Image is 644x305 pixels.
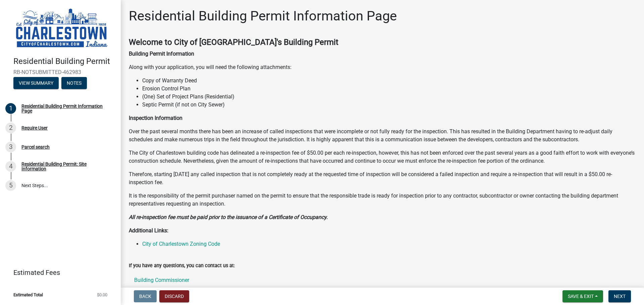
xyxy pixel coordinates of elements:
button: Notes [61,77,87,89]
wm-modal-confirm: Summary [13,81,59,86]
div: 2 [5,123,16,133]
li: (One) Set of Project Plans (Residential) [142,93,636,101]
span: Estimated Total [13,293,43,297]
strong: All re-inspection fee must be paid prior to the issuance of a Certificate of Occupancy. [129,214,328,220]
span: Back [139,294,151,299]
p: Along with your application, you will need the following attachments: [129,63,636,71]
span: Save & Exit [568,294,594,299]
div: 3 [5,142,16,152]
button: Next [608,290,631,302]
li: Copy of Warranty Deed [142,77,636,85]
strong: Inspection Information [129,115,182,121]
p: Therefore, starting [DATE] any called inspection that is not completely ready at the requested ti... [129,170,636,186]
span: $0.00 [97,293,107,297]
strong: Welcome to City of [GEOGRAPHIC_DATA]'s Building Permit [129,37,338,47]
p: It is the responsibility of the permit purchaser named on the permit to ensure that the responsib... [129,192,636,208]
strong: Building Permit Information [129,51,194,57]
p: The City of Charlestown building code has delineated a re-inspection fee of $50.00 per each re-in... [129,149,636,165]
div: 1 [5,103,16,114]
h1: Residential Building Permit Information Page [129,8,397,24]
a: Building Commissioner [129,272,636,304]
p: Building Commissioner [134,278,219,283]
div: Require User [21,126,48,130]
a: Estimated Fees [5,266,110,279]
strong: Additional Links: [129,227,168,234]
div: Parcel search [21,145,50,149]
div: 5 [5,180,16,191]
p: Over the past several months there has been an increase of called inspections that were incomplet... [129,128,636,144]
button: Discard [159,290,189,302]
a: City of Charlestown Zoning Code [142,241,220,247]
div: 4 [5,161,16,172]
wm-modal-confirm: Notes [61,81,87,86]
label: If you have any questions, you can contact us at: [129,263,235,268]
span: RB-NOTSUBMITTED-462983 [13,69,107,75]
img: City of Charlestown, Indiana [13,7,110,50]
button: Back [134,290,157,302]
h4: Residential Building Permit [13,57,115,66]
div: Residential Building Permit Information Page [21,104,110,113]
button: View Summary [13,77,59,89]
li: Septic Permit (if not on City Sewer) [142,101,636,109]
li: Erosion Control Plan [142,85,636,93]
div: Residential Building Permit: Site Information [21,162,110,171]
span: Next [614,294,626,299]
button: Save & Exit [562,290,603,302]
